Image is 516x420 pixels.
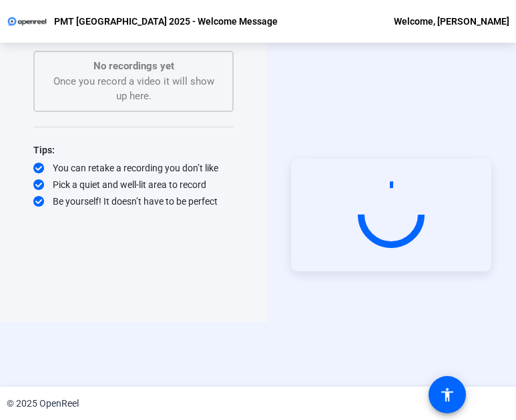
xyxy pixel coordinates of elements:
[48,59,219,104] div: Once you record a video it will show up here.
[394,13,509,29] div: Welcome, [PERSON_NAME]
[7,15,47,28] img: OpenReel logo
[48,59,219,74] p: No recordings yet
[54,13,278,29] p: PMT [GEOGRAPHIC_DATA] 2025 - Welcome Message
[33,195,234,208] div: Be yourself! It doesn’t have to be perfect
[33,161,234,175] div: You can retake a recording you don’t like
[33,178,234,191] div: Pick a quiet and well-lit area to record
[439,387,455,403] mat-icon: accessibility
[33,142,234,158] div: Tips:
[7,397,79,411] div: © 2025 OpenReel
